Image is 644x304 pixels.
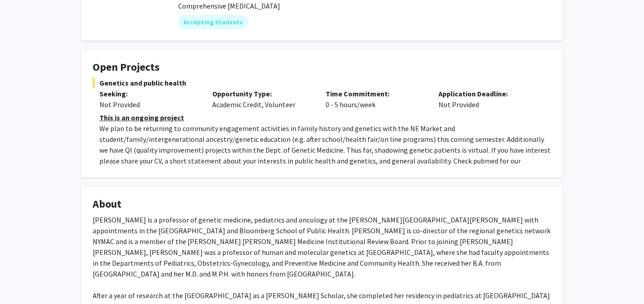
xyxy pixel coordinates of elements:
[99,123,551,177] p: We plan to be returning to community engagement activities in family history and genetics with th...
[326,88,425,99] p: Time Commitment:
[93,77,551,88] span: Genetics and public health
[212,88,312,99] p: Opportunity Type:
[438,88,538,99] p: Application Deadline:
[178,15,248,29] mat-chip: Accepting Students
[99,113,184,122] u: This is an ongoing project
[206,88,318,110] div: Academic Credit, Volunteer
[319,88,432,110] div: 0 - 5 hours/week
[99,88,199,99] p: Seeking:
[99,99,199,110] div: Not Provided
[432,88,545,110] div: Not Provided
[93,198,551,211] h4: About
[93,61,551,74] h4: Open Projects
[7,263,38,297] iframe: Chat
